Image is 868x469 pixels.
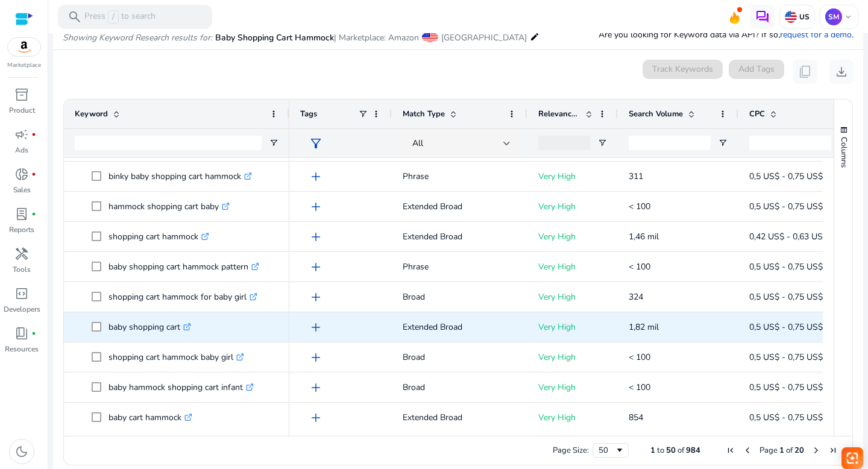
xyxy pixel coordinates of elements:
[828,445,838,455] div: Last Page
[629,171,643,182] span: 311
[629,136,711,150] input: Search Volume Filter Input
[68,10,82,24] span: search
[108,375,254,400] p: baby hammock shopping cart infant
[31,132,36,137] span: fiber_manual_record
[441,32,527,43] span: [GEOGRAPHIC_DATA]
[300,109,317,119] span: Tags
[63,32,212,43] i: Showing Keyword Research results for:
[629,261,650,272] span: < 100
[629,412,643,423] span: 854
[785,11,797,23] img: us.svg
[403,194,517,219] p: Extended Broad
[108,10,119,24] span: /
[843,12,853,22] span: keyboard_arrow_down
[749,261,823,272] span: 0,5 US$ - 0,75 US$
[14,247,29,261] span: handyman
[538,285,607,309] p: Very High
[108,405,192,430] p: baby cart hammock
[84,10,156,24] p: Press to search
[14,286,29,301] span: code_blocks
[75,109,108,119] span: Keyword
[749,321,823,333] span: 0,5 US$ - 0,75 US$
[538,224,607,249] p: Very High
[825,8,842,25] p: SM
[309,169,323,184] span: add
[14,167,29,181] span: donut_small
[530,30,539,44] mat-icon: edit
[629,291,643,303] span: 324
[403,109,445,119] span: Match Type
[7,61,41,70] p: Marketplace
[749,412,823,423] span: 0,5 US$ - 0,75 US$
[75,136,262,150] input: Keyword Filter Input
[334,32,419,43] span: | Marketplace: Amazon
[538,254,607,279] p: Very High
[553,445,589,456] div: Page Size:
[597,138,607,148] button: Open Filter Menu
[749,291,823,303] span: 0,5 US$ - 0,75 US$
[749,109,765,119] span: CPC
[403,164,517,189] p: Phrase
[538,375,607,400] p: Very High
[538,345,607,370] p: Very High
[759,445,778,456] span: Page
[108,164,252,189] p: binky baby shopping cart hammock
[31,172,36,177] span: fiber_manual_record
[309,350,323,365] span: add
[412,137,423,149] span: All
[629,321,659,333] span: 1,82 mil
[629,201,650,212] span: < 100
[797,12,810,22] p: US
[309,320,323,335] span: add
[31,212,36,216] span: fiber_manual_record
[629,382,650,393] span: < 100
[829,60,854,84] button: download
[309,411,323,425] span: add
[14,207,29,221] span: lab_profile
[15,145,28,156] p: Ads
[743,445,752,455] div: Previous Page
[838,137,849,168] span: Columns
[5,344,39,354] p: Resources
[403,345,517,370] p: Broad
[629,109,683,119] span: Search Volume
[403,254,517,279] p: Phrase
[538,315,607,339] p: Very High
[629,231,659,242] span: 1,46 mil
[629,351,650,363] span: < 100
[657,445,664,456] span: to
[403,224,517,249] p: Extended Broad
[14,127,29,142] span: campaign
[14,326,29,341] span: book_4
[749,382,823,393] span: 0,5 US$ - 0,75 US$
[794,445,804,456] span: 20
[309,290,323,304] span: add
[749,231,828,242] span: 0,42 US$ - 0,63 US$
[403,315,517,339] p: Extended Broad
[786,445,793,456] span: of
[309,136,323,151] span: filter_alt
[718,138,728,148] button: Open Filter Menu
[726,445,735,455] div: First Page
[403,375,517,400] p: Broad
[9,105,35,116] p: Product
[14,444,29,459] span: dark_mode
[108,194,230,219] p: hammock shopping cart baby
[538,405,607,430] p: Very High
[108,315,191,339] p: baby shopping cart
[538,164,607,189] p: Very High
[309,230,323,244] span: add
[686,445,700,456] span: 984
[108,345,244,370] p: shopping cart hammock baby girl
[666,445,676,456] span: 50
[108,285,257,309] p: shopping cart hammock for baby girl
[309,380,323,395] span: add
[4,304,40,315] p: Developers
[538,194,607,219] p: Very High
[811,445,821,455] div: Next Page
[31,331,36,336] span: fiber_manual_record
[403,285,517,309] p: Broad
[650,445,655,456] span: 1
[834,65,849,79] span: download
[108,254,259,279] p: baby shopping cart hammock pattern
